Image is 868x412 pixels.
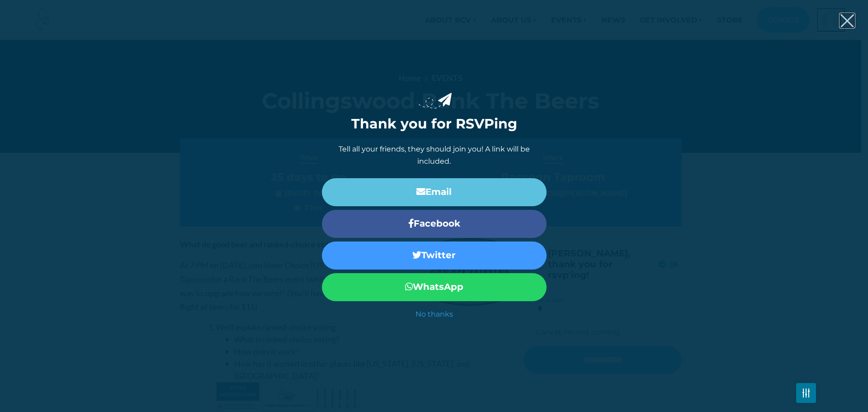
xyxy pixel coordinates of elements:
[322,273,547,301] a: WhatsApp
[322,116,547,132] h1: Thank you for RSVPing
[322,178,547,206] a: Email
[322,143,547,167] p: Tell all your friends, they should join you! A link will be included.
[840,14,854,28] button: Close
[802,391,810,395] img: Fader
[322,210,547,238] a: Facebook
[322,308,547,319] a: No thanks
[322,242,547,270] a: Twitter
